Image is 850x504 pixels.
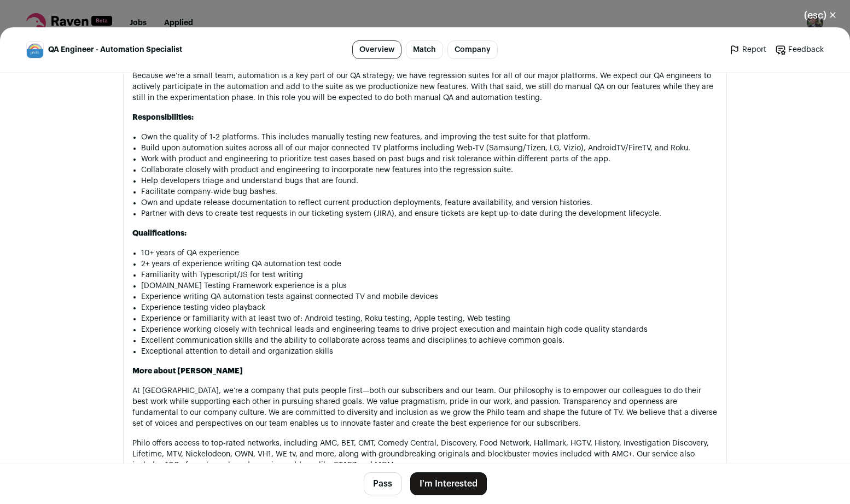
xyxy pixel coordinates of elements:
[352,40,401,59] a: Overview
[141,291,718,302] li: Experience writing QA automation tests against connected TV and mobile devices
[27,42,43,58] img: a2ce98271d2ee3df560cf122354d3e6ec05b699c4f7d8014999fe83c632b32ca.jpg
[141,175,718,186] li: Help developers triage and understand bugs that are found.
[141,302,718,313] li: Experience testing video playback
[132,71,718,103] p: Because we’re a small team, automation is a key part of our QA strategy; we have regression suite...
[132,114,194,121] strong: Responsibilities:
[132,230,187,237] strong: Qualifications:
[141,132,718,143] li: Own the quality of 1-2 platforms. This includes manually testing new features, and improving the ...
[141,143,718,154] li: Build upon automation suites across all of our major connected TV platforms including Web-TV (Sam...
[141,313,718,324] li: Experience or familiarity with at least two of: Android testing, Roku testing, Apple testing, Web...
[132,367,243,375] strong: More about [PERSON_NAME]
[775,44,824,55] a: Feedback
[132,438,718,471] p: Philo offers access to top-rated networks, including AMC, BET, CMT, Comedy Central, Discovery, Fo...
[141,259,718,269] li: 2+ years of experience writing QA automation test code
[141,154,718,165] li: Work with product and engineering to prioritize test cases based on past bugs and risk tolerance ...
[791,3,850,27] button: Close modal
[141,346,718,357] li: Exceptional attention to detail and organization skills
[141,280,718,291] li: [DOMAIN_NAME] Testing Framework experience is a plus
[141,186,718,197] li: Facilitate company-wide bug bashes.
[364,472,401,495] button: Pass
[410,472,487,495] button: I'm Interested
[141,324,718,335] li: Experience working closely with technical leads and engineering teams to drive project execution ...
[132,385,718,429] p: At [GEOGRAPHIC_DATA], we’re a company that puts people first—both our subscribers and our team. O...
[141,248,718,259] li: 10+ years of QA experience
[729,44,766,55] a: Report
[141,165,718,175] li: Collaborate closely with product and engineering to incorporate new features into the regression ...
[406,40,443,59] a: Match
[141,197,718,208] li: Own and update release documentation to reflect current production deployments, feature availabil...
[48,44,182,55] span: QA Engineer - Automation Specialist
[141,208,718,219] li: Partner with devs to create test requests in our ticketing system (JIRA), and ensure tickets are ...
[141,269,718,280] li: Familiarity with Typescript/JS for test writing
[141,335,718,346] li: Excellent communication skills and the ability to collaborate across teams and disciplines to ach...
[447,40,498,59] a: Company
